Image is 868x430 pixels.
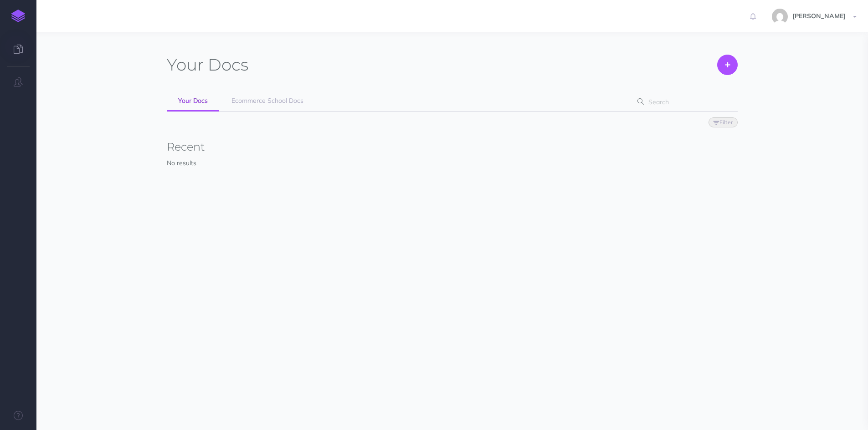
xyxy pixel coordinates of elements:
span: [PERSON_NAME] [788,12,850,20]
input: Search [646,94,724,110]
span: Your [167,55,204,75]
p: No results [167,158,738,168]
h1: Docs [167,55,248,75]
span: Your Docs [178,96,208,105]
img: 773ddf364f97774a49de44848d81cdba.jpg [772,9,788,25]
span: Ecommerce School Docs [231,96,303,105]
h3: Recent [167,141,738,153]
button: Filter [709,117,738,127]
a: Your Docs [167,91,219,111]
a: Ecommerce School Docs [220,91,315,111]
img: logo-mark.svg [11,10,25,22]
